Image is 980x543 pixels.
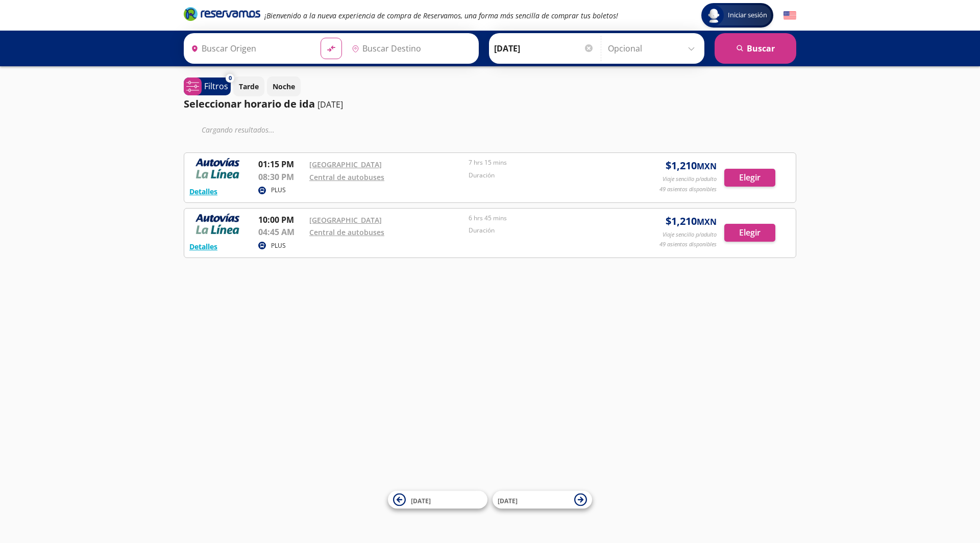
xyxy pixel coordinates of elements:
p: PLUS [271,241,286,250]
input: Opcional [608,36,699,61]
span: Iniciar sesión [724,10,771,20]
button: Elegir [724,224,775,242]
a: Central de autobuses [309,172,384,182]
p: 49 asientos disponibles [659,185,717,194]
span: $ 1,210 [666,158,717,173]
p: [DATE] [317,98,343,111]
span: 0 [229,74,232,83]
i: Brand Logo [184,6,260,21]
button: 0Filtros [184,77,231,95]
p: 08:30 PM [258,171,304,183]
p: 7 hrs 15 mins [469,158,623,167]
button: Detalles [189,186,217,197]
p: PLUS [271,186,286,195]
p: 49 asientos disponibles [659,240,717,249]
button: Elegir [724,169,775,187]
p: 04:45 AM [258,226,304,238]
a: Brand Logo [184,6,260,24]
button: English [783,9,796,22]
small: MXN [697,216,717,227]
p: 10:00 PM [258,214,304,226]
button: Detalles [189,241,217,252]
a: Central de autobuses [309,227,384,237]
p: Noche [273,81,295,92]
button: Noche [267,76,301,96]
a: [GEOGRAPHIC_DATA] [309,215,382,225]
button: [DATE] [388,491,487,509]
p: Seleccionar horario de ida [184,96,315,112]
p: Tarde [239,81,259,92]
p: Viaje sencillo p/adulto [663,175,717,184]
a: [GEOGRAPHIC_DATA] [309,160,382,169]
p: 6 hrs 45 mins [469,214,623,223]
span: [DATE] [498,496,518,505]
em: Cargando resultados ... [202,125,275,135]
button: Tarde [233,76,264,96]
p: 01:15 PM [258,158,304,170]
input: Buscar Origen [187,36,312,61]
p: Duración [469,171,623,180]
span: $ 1,210 [666,214,717,229]
button: Buscar [715,33,796,64]
p: Filtros [204,80,228,92]
button: [DATE] [493,491,592,509]
p: Duración [469,226,623,235]
input: Buscar Destino [348,36,473,61]
input: Elegir Fecha [494,36,594,61]
em: ¡Bienvenido a la nueva experiencia de compra de Reservamos, una forma más sencilla de comprar tus... [264,11,618,20]
small: MXN [697,161,717,172]
span: [DATE] [411,496,431,505]
img: RESERVAMOS [189,214,246,234]
img: RESERVAMOS [189,158,246,178]
p: Viaje sencillo p/adulto [663,230,717,239]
